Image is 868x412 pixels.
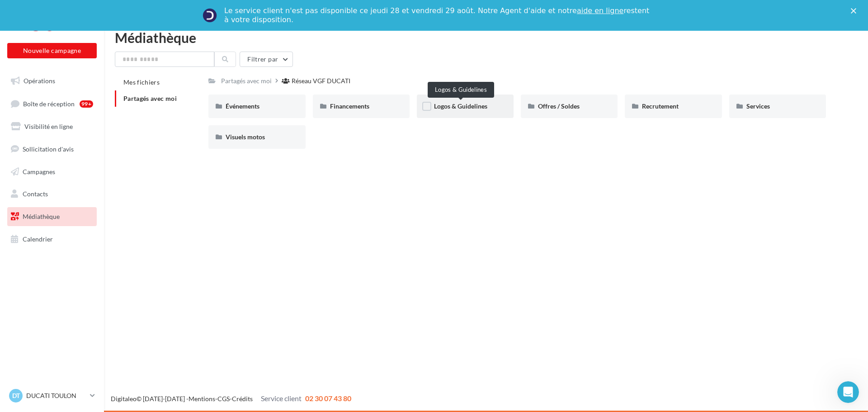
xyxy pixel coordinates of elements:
[5,71,99,90] a: Opérations
[23,99,75,107] span: Boîte de réception
[330,102,369,110] span: Financements
[80,100,93,108] div: 99+
[224,6,651,24] div: Le service client n'est pas disponible ce jeudi 28 et vendredi 29 août. Notre Agent d'aide et not...
[111,395,351,403] span: © [DATE]-[DATE] - - -
[189,395,215,403] a: Mentions
[5,94,99,114] a: Boîte de réception99+
[226,102,259,110] span: Événements
[23,145,74,153] span: Sollicitation d'avis
[7,43,97,58] button: Nouvelle campagne
[123,78,160,86] span: Mes fichiers
[23,190,48,198] span: Contacts
[111,395,137,403] a: Digitaleo
[115,31,857,44] div: Médiathèque
[746,102,770,110] span: Services
[123,95,177,102] span: Partagés avec moi
[5,117,99,136] a: Visibilité en ligne
[261,394,302,403] span: Service client
[642,102,679,110] span: Recrutement
[203,8,217,23] img: Profile image for Service-Client
[577,6,623,15] a: aide en ligne
[5,162,99,181] a: Campagnes
[5,230,99,249] a: Calendrier
[23,235,53,243] span: Calendrier
[837,381,859,403] iframe: Intercom live chat
[217,395,230,403] a: CGS
[5,140,99,159] a: Sollicitation d'avis
[851,8,860,14] div: Fermer
[26,391,86,400] p: DUCATI TOULON
[12,391,20,400] span: DT
[305,394,351,403] span: 02 30 07 43 80
[226,133,265,141] span: Visuels motos
[232,395,253,403] a: Crédits
[24,77,55,85] span: Opérations
[5,185,99,204] a: Contacts
[538,102,580,110] span: Offres / Soldes
[7,387,97,404] a: DT DUCATI TOULON
[292,76,350,85] div: Réseau VGF DUCATI
[434,102,487,110] span: Logos & Guidelines
[23,213,60,220] span: Médiathèque
[428,82,494,98] div: Logos & Guidelines
[240,52,293,67] button: Filtrer par
[5,207,99,226] a: Médiathèque
[24,123,73,130] span: Visibilité en ligne
[23,167,55,175] span: Campagnes
[221,76,272,85] div: Partagés avec moi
